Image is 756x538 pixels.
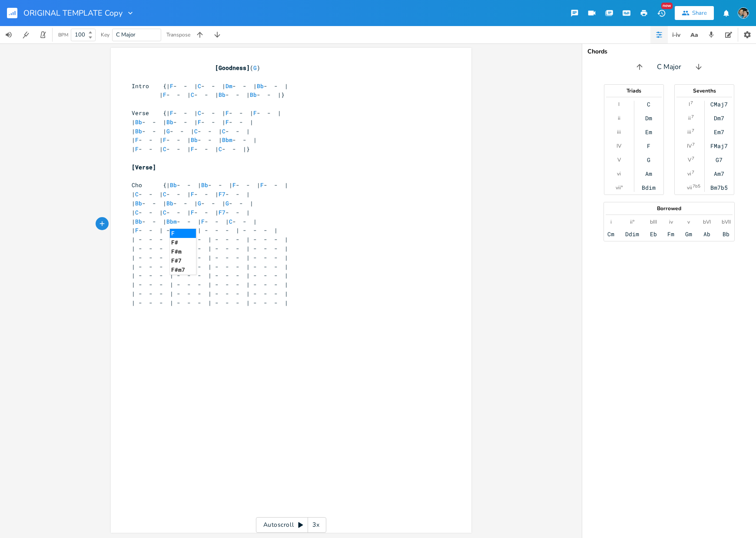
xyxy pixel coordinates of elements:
span: | - - - | - - - | - - - | - - - | [132,299,288,307]
span: F [163,136,166,144]
span: G [225,199,229,207]
div: Autoscroll [256,517,326,533]
span: F [135,226,139,234]
div: V [617,156,621,163]
span: | - - - | - - - | - - - | - - - | [132,263,288,271]
span: Bb [250,91,257,99]
span: F [163,91,166,99]
li: F#m7 [170,265,196,274]
div: Key [101,32,109,37]
span: C [194,127,198,135]
div: C [647,101,650,108]
span: Bb [170,181,177,189]
div: Em7 [714,129,724,135]
div: ii [688,115,691,122]
span: Bbm [166,218,177,225]
span: | - - - | - - - | - - - | - - - | [132,281,288,288]
span: Bb [135,127,142,135]
span: F [232,181,236,189]
div: Sevenths [675,88,734,93]
div: Gm [685,231,692,238]
span: F [191,190,194,198]
span: Cho {| - - | - - | - - | - - | [132,181,288,189]
span: C [163,190,166,198]
span: | - - | - - | - - | - - |} [132,91,285,99]
div: Transpose [166,32,190,37]
button: New [653,5,670,21]
div: Em [645,129,652,135]
div: CMaj7 [710,101,728,108]
span: | - - - | - - - | - - - | - - - | [132,271,288,279]
span: ORIGINAL TEMPLATE Copy [23,9,123,17]
div: Cm [607,231,614,238]
span: Bb [135,199,142,207]
span: | - - | - - | - - | - - | [132,199,253,207]
span: | - - | - - | - - | - - | [132,136,257,144]
div: Borrowed [604,206,734,211]
div: Eb [650,231,657,238]
div: Triads [604,88,663,93]
sup: 7 [692,127,694,134]
span: | - - | - - | - - | - - | [132,118,253,126]
div: iii [617,129,621,135]
button: Share [675,6,714,20]
span: Bb [219,91,225,99]
span: C [135,190,139,198]
span: F [253,109,257,117]
span: G [198,199,201,207]
span: Intro {| - - | - - | - - | - - | [132,82,288,90]
div: FMaj7 [710,142,728,149]
div: 3x [308,517,324,533]
div: BPM [58,33,68,37]
span: | - - - | - - - | - - - | - - - | [132,254,288,261]
span: F [170,109,173,117]
div: vii [687,184,692,191]
div: iv [669,218,673,225]
li: F#m [170,247,196,256]
div: Bdim [642,184,656,191]
div: Ab [703,231,710,238]
div: Bb [723,231,729,238]
sup: 7 [692,155,694,162]
div: New [661,3,673,9]
span: C [135,208,139,216]
span: C [229,218,232,225]
div: Share [692,9,707,17]
div: bIII [650,218,657,225]
span: ( ) [132,64,260,72]
span: Bbm [222,136,232,144]
span: | - - - | - - - | - - - | - - - | [132,290,288,297]
span: C [219,145,222,153]
div: V [688,156,691,163]
span: C [191,91,194,99]
span: C [163,145,166,153]
span: F [135,145,139,153]
span: C Major [116,31,136,39]
div: G7 [716,156,723,163]
div: Dm7 [714,115,724,122]
span: Bb [135,218,142,225]
span: F [225,109,229,117]
div: Am7 [714,170,724,177]
div: vii° [616,184,623,191]
li: F# [170,238,196,247]
span: Bb [191,136,198,144]
span: | - - | - - | - - | - - | [132,127,250,135]
span: G [166,127,170,135]
span: | - - | - - | - - | - - |} [132,145,250,153]
span: C [198,109,201,117]
span: | - - | - - - | - - - | - - - | [132,226,278,234]
span: [Verse] [132,163,156,171]
span: F [191,208,194,216]
span: F [260,181,264,189]
span: F [225,118,229,126]
div: Chords [587,49,751,55]
div: F [647,142,650,149]
div: iii [687,129,691,135]
div: ii [618,115,620,122]
sup: 7b5 [693,183,700,190]
span: F [198,118,201,126]
span: Verse {| - - | - - | - - | - - | [132,109,281,117]
span: Bb [135,118,142,126]
div: ii° [630,218,634,225]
